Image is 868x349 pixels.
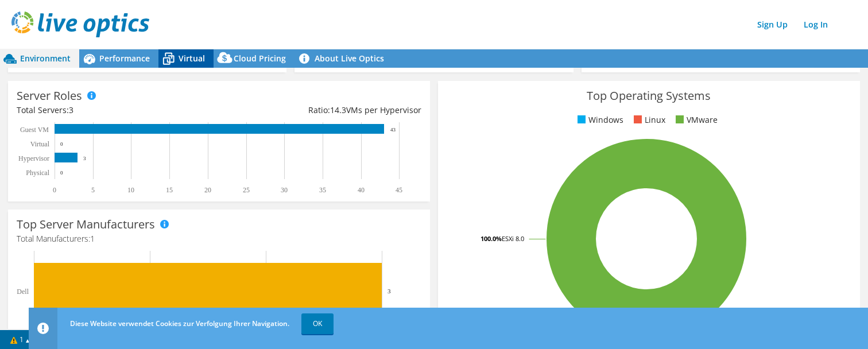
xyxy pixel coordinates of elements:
[166,186,173,194] text: 15
[17,104,219,117] div: Total Servers:
[69,104,73,115] span: 3
[60,141,63,147] text: 0
[673,114,718,126] li: VMware
[751,16,793,33] a: Sign Up
[502,234,524,243] tspan: ESXi 8.0
[2,332,38,347] a: 1
[319,186,326,194] text: 35
[30,140,50,148] text: Virtual
[204,186,211,194] text: 20
[91,186,95,194] text: 5
[301,313,334,334] a: OK
[219,104,421,117] div: Ratio: VMs per Hypervisor
[358,186,365,194] text: 40
[243,186,250,194] text: 25
[447,90,851,102] h3: Top Operating Systems
[798,16,834,33] a: Log In
[90,233,95,244] span: 1
[60,170,63,176] text: 0
[281,186,288,194] text: 30
[11,11,149,37] img: live_optics_svg.svg
[480,234,502,243] tspan: 100.0%
[17,218,155,231] h3: Top Server Manufacturers
[127,186,134,194] text: 10
[396,186,402,194] text: 45
[294,49,393,68] a: About Live Optics
[18,154,49,162] text: Hypervisor
[53,186,56,194] text: 0
[387,288,391,294] text: 3
[70,319,289,328] span: Diese Website verwendet Cookies zur Verfolgung Ihrer Navigation.
[99,53,150,64] span: Performance
[26,169,49,177] text: Physical
[575,114,623,126] li: Windows
[631,114,665,126] li: Linux
[330,104,346,115] span: 14.3
[234,53,286,64] span: Cloud Pricing
[20,126,49,134] text: Guest VM
[20,53,71,64] span: Environment
[390,127,396,133] text: 43
[17,232,421,245] h4: Total Manufacturers:
[17,288,29,296] text: Dell
[179,53,205,64] span: Virtual
[83,156,86,161] text: 3
[17,90,82,102] h3: Server Roles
